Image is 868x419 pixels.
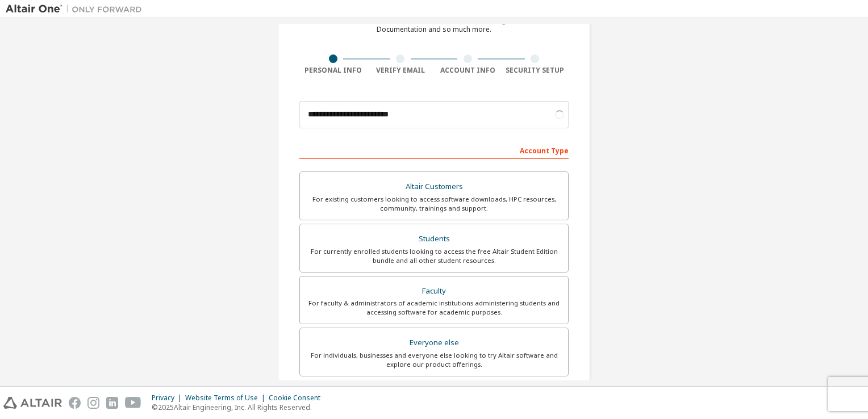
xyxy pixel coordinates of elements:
[307,335,561,351] div: Everyone else
[299,141,569,159] div: Account Type
[152,403,327,412] p: © 2025 Altair Engineering, Inc. All Rights Reserved.
[307,351,561,369] div: For individuals, businesses and everyone else looking to try Altair software and explore our prod...
[367,66,435,75] div: Verify Email
[106,397,118,409] img: linkedin.svg
[355,16,513,34] div: For Free Trials, Licenses, Downloads, Learning & Documentation and so much more.
[307,247,561,265] div: For currently enrolled students looking to access the free Altair Student Edition bundle and all ...
[299,66,367,75] div: Personal Info
[3,397,62,409] img: altair_logo.svg
[87,397,99,409] img: instagram.svg
[307,283,561,299] div: Faculty
[307,195,561,213] div: For existing customers looking to access software downloads, HPC resources, community, trainings ...
[307,299,561,317] div: For faculty & administrators of academic institutions administering students and accessing softwa...
[307,231,561,247] div: Students
[307,179,561,195] div: Altair Customers
[69,397,81,409] img: facebook.svg
[434,66,502,75] div: Account Info
[152,393,185,403] div: Privacy
[185,393,269,403] div: Website Terms of Use
[502,66,569,75] div: Security Setup
[125,397,141,409] img: youtube.svg
[269,393,327,403] div: Cookie Consent
[6,3,148,15] img: Altair One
